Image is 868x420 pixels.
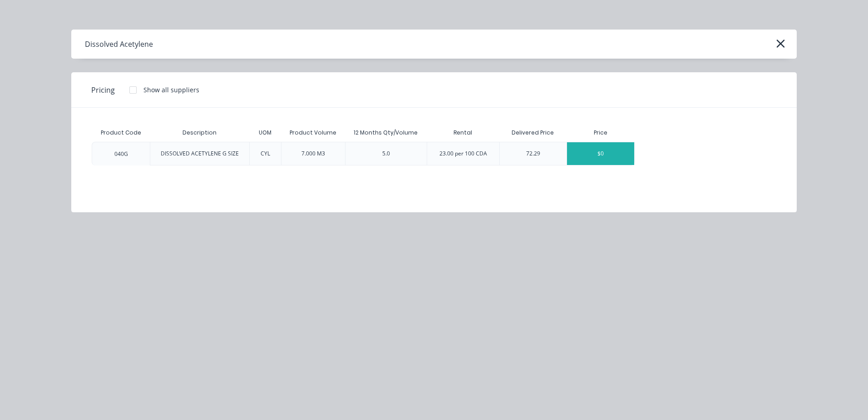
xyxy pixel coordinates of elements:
div: 23.00 per 100 CDA [439,150,487,158]
div: Dissolved Acetylene [85,39,153,50]
div: $0 [567,142,634,165]
div: Description [175,121,224,144]
div: 12 Months Qty/Volume [346,121,425,144]
div: 040G [114,150,128,158]
div: Show all suppliers [143,85,199,95]
div: 7.000 M3 [301,150,325,158]
div: 5.0 [382,150,390,158]
div: Price [567,124,635,142]
div: CYL [261,150,270,158]
div: Rental [446,121,479,144]
div: Delivered Price [504,121,561,144]
div: UOM [252,121,279,144]
div: Product Code [94,121,148,144]
span: Pricing [91,85,115,95]
div: 72.29 [526,150,540,158]
div: DISSOLVED ACETYLENE G SIZE [161,150,239,158]
div: Product Volume [282,121,344,144]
